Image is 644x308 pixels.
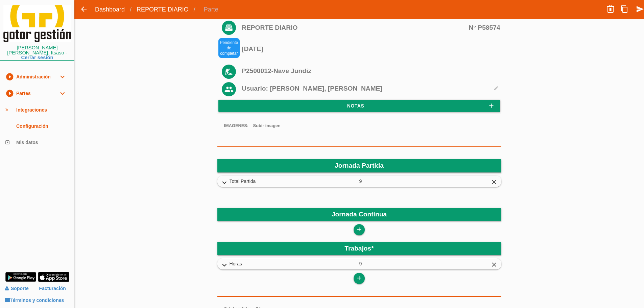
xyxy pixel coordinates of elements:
i: play_circle_filled [5,69,14,85]
img: ic_action_modelo_de_partes_blanco.png [222,21,236,35]
i: expand_more [58,85,66,101]
i: play_circle_filled [5,85,14,101]
span: Subir imagen [253,123,281,128]
i: send [636,2,644,16]
span: Horas [230,260,359,267]
span: IMAGENES: [224,123,249,128]
span: Total Partida [230,178,359,185]
a: Facturación [39,283,66,294]
img: app-store.png [38,272,69,282]
img: ic_action_name2.png [222,82,236,96]
span: Parte [199,1,223,18]
span: Usuario: [PERSON_NAME], [PERSON_NAME] [242,85,382,92]
a: Soporte [5,286,29,291]
a: Términos y condiciones [5,298,64,303]
i: add [356,224,362,235]
i: close [489,179,500,186]
img: google-play.png [5,272,37,282]
span: N° P58574 [469,24,500,31]
img: itcons-logo [3,5,71,42]
i: add [356,273,362,284]
a: Notas [218,100,500,112]
span: 9 [359,260,489,267]
a: Cerrar sesión [21,55,53,60]
span: P2500012-Nave Jundiz [242,67,311,74]
i: close [489,261,500,268]
a: add [354,273,364,284]
i: expand_more [219,179,230,187]
a: content_copy [618,2,631,16]
header: Jornada Partida [217,159,501,172]
header: Jornada Continua [217,208,501,221]
i: expand_more [58,69,66,85]
img: ic_work_in_progress_white.png [222,65,236,79]
p: Pendiente de completar [218,38,240,58]
span: 9 [359,178,489,185]
span: REPORTE DIARIO [242,24,500,31]
span: [DATE] [242,45,263,52]
i: content_copy [620,2,628,16]
i: expand_more [219,261,230,270]
i: add [488,100,495,112]
header: Trabajos* [217,242,501,255]
a: add [354,224,364,235]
